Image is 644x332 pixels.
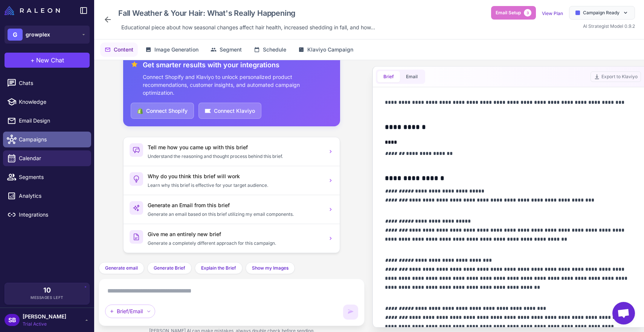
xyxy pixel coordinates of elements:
[3,75,91,91] a: Chats
[105,305,155,318] div: Brief/Email
[121,23,375,32] span: Educational piece about how seasonal changes affect hair health, increased shedding in fall, and ...
[131,103,194,119] button: Connect Shopify
[19,135,85,144] span: Campaigns
[148,182,323,189] p: Learn why this brief is effective for your target audience.
[246,262,295,274] button: Show my Images
[3,132,91,147] a: Campaigns
[5,314,20,326] div: SB
[19,154,85,162] span: Calendar
[31,295,64,300] span: Messages Left
[252,265,288,271] span: Show my Images
[524,9,531,17] span: 3
[294,42,358,57] button: Klaviyo Campaign
[591,71,641,82] button: Export to Klaviyo
[105,265,138,271] span: Generate email
[19,192,85,200] span: Analytics
[496,9,521,16] span: Email Setup
[263,45,286,54] span: Schedule
[147,262,192,274] button: Generate Brief
[3,150,91,166] a: Calendar
[143,60,333,70] h3: Get smarter results with your integrations
[141,42,203,57] button: Image Generation
[5,26,90,44] button: Ggrowplex
[307,45,353,54] span: Klaviyo Campaign
[148,240,323,247] p: Generate a completely different approach for this campaign.
[148,230,323,238] h3: Give me an entirely new brief
[198,103,261,119] button: Connect Klaviyo
[143,73,333,97] p: Connect Shopify and Klaviyo to unlock personalized product recommendations, customer insights, an...
[542,11,563,16] a: View Plan
[99,262,144,274] button: Generate email
[377,71,400,82] button: Brief
[3,188,91,204] a: Analytics
[583,23,635,29] span: AI Strategist Model 0.9.2
[154,45,198,54] span: Image Generation
[195,262,243,274] button: Explain the Brief
[491,6,536,20] button: Email Setup3
[23,321,66,327] span: Trial Active
[36,56,64,65] span: New Chat
[148,211,323,218] p: Generate an email based on this brief utilizing my email components.
[148,172,323,180] h3: Why do you think this brief will work
[3,113,91,129] a: Email Design
[31,56,35,65] span: +
[23,312,66,321] span: [PERSON_NAME]
[5,6,60,15] img: Raleon Logo
[612,302,635,324] div: Open chat
[154,265,185,271] span: Generate Brief
[201,265,236,271] span: Explain the Brief
[115,6,378,20] div: Click to edit campaign name
[19,173,85,181] span: Segments
[148,143,323,152] h3: Tell me how you came up with this brief
[43,287,51,294] span: 10
[3,94,91,110] a: Knowledge
[5,6,63,15] a: Raleon Logo
[19,211,85,219] span: Integrations
[5,53,90,68] button: +New Chat
[3,207,91,223] a: Integrations
[583,9,620,16] span: Campaign Ready
[26,30,50,39] span: growplex
[19,79,85,87] span: Chats
[118,22,378,33] div: Click to edit description
[114,45,133,54] span: Content
[3,169,91,185] a: Segments
[19,98,85,106] span: Knowledge
[148,201,323,209] h3: Generate an Email from this brief
[148,153,323,160] p: Understand the reasoning and thought process behind this brief.
[100,42,138,57] button: Content
[206,42,246,57] button: Segment
[249,42,291,57] button: Schedule
[8,29,23,41] div: G
[220,45,242,54] span: Segment
[400,71,424,82] button: Email
[19,117,85,125] span: Email Design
